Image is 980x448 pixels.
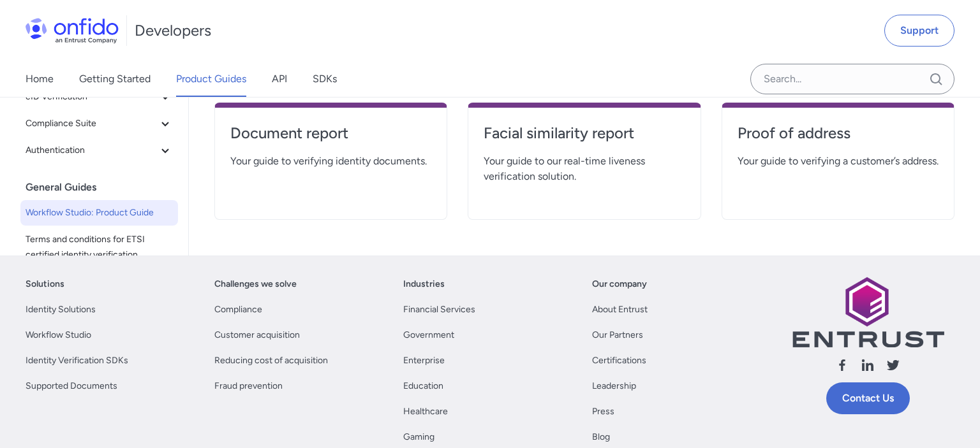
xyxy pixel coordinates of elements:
[403,430,434,445] a: Gaming
[403,353,445,368] a: Enterprise
[135,20,211,41] h1: Developers
[214,277,297,292] a: Challenges we solve
[403,328,454,343] a: Government
[26,61,54,97] a: Home
[403,302,475,317] a: Financial Services
[26,143,158,158] span: Authentication
[20,111,178,136] button: Compliance Suite
[20,138,178,163] button: Authentication
[26,116,158,131] span: Compliance Suite
[484,154,685,184] span: Your guide to our real-time liveness verification solution.
[750,64,954,94] input: Onfido search input field
[79,61,151,97] a: Getting Started
[738,123,939,154] a: Proof of address
[20,227,178,268] a: Terms and conditions for ETSI certified identity verification
[26,328,91,343] a: Workflow Studio
[592,430,610,445] a: Blog
[403,404,448,419] a: Healthcare
[313,61,337,97] a: SDKs
[26,379,117,394] a: Supported Documents
[26,232,173,263] span: Terms and conditions for ETSI certified identity verification
[26,175,183,200] div: General Guides
[484,123,685,143] h4: Facial similarity report
[835,358,850,377] a: Follow us facebook
[484,123,685,154] a: Facial similarity report
[592,404,614,419] a: Press
[26,205,173,220] span: Workflow Studio: Product Guide
[403,379,443,394] a: Education
[886,358,901,373] svg: Follow us X (Twitter)
[214,353,328,368] a: Reducing cost of acquisition
[835,358,850,373] svg: Follow us facebook
[886,358,901,377] a: Follow us X (Twitter)
[738,123,939,143] h4: Proof of address
[860,358,875,373] svg: Follow us linkedin
[26,277,64,292] a: Solutions
[738,154,939,169] span: Your guide to verifying a customer’s address.
[230,154,431,169] span: Your guide to verifying identity documents.
[272,61,287,97] a: API
[214,379,283,394] a: Fraud prevention
[884,15,954,47] a: Support
[214,328,300,343] a: Customer acquisition
[592,277,647,292] a: Our company
[592,302,648,317] a: About Entrust
[214,302,262,317] a: Compliance
[592,379,636,394] a: Leadership
[26,353,128,368] a: Identity Verification SDKs
[230,123,431,154] a: Document report
[826,382,910,414] a: Contact Us
[592,328,643,343] a: Our Partners
[592,353,646,368] a: Certifications
[20,200,178,226] a: Workflow Studio: Product Guide
[791,277,944,347] img: Entrust logo
[26,302,96,317] a: Identity Solutions
[860,358,875,377] a: Follow us linkedin
[176,61,246,97] a: Product Guides
[26,18,119,43] img: Onfido Logo
[403,277,445,292] a: Industries
[230,123,431,143] h4: Document report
